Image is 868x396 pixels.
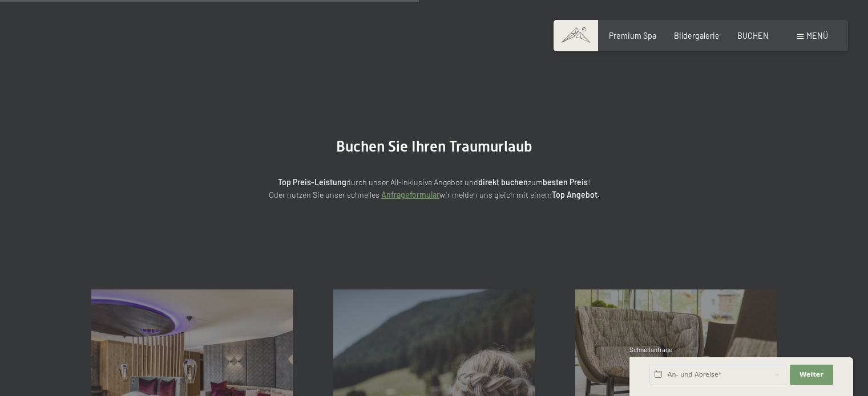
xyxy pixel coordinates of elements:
[183,176,685,202] p: durch unser All-inklusive Angebot und zum ! Oder nutzen Sie unser schnelles wir melden uns gleich...
[737,31,769,40] a: BUCHEN
[629,346,672,353] span: Schnellanfrage
[543,177,588,187] strong: besten Preis
[800,370,823,379] span: Weiter
[806,31,828,40] span: Menü
[278,177,346,187] strong: Top Preis-Leistung
[381,190,439,199] a: Anfrageformular
[336,138,532,155] span: Buchen Sie Ihren Traumurlaub
[478,177,528,187] strong: direkt buchen
[609,31,656,40] a: Premium Spa
[790,365,833,385] button: Weiter
[552,190,600,199] strong: Top Angebot.
[674,31,720,40] a: Bildergalerie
